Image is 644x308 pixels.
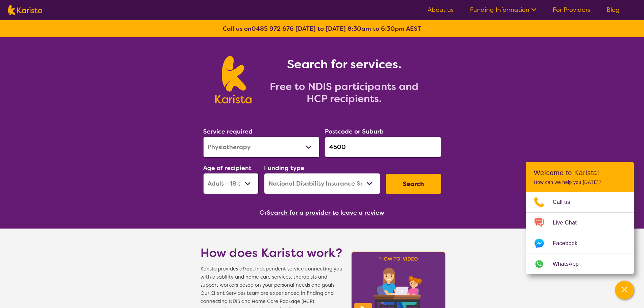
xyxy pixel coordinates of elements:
label: Funding type [264,164,304,172]
a: Web link opens in a new tab. [526,254,634,274]
h1: Search for services. [260,56,429,72]
div: Channel Menu [526,162,634,274]
label: Postcode or Suburb [325,127,384,136]
h2: Free to NDIS participants and HCP recipients. [260,80,429,105]
a: 0485 972 676 [252,25,294,33]
input: Type [325,137,441,158]
label: Age of recipient [203,164,252,172]
span: Or [260,208,267,218]
button: Search for a provider to leave a review [267,208,384,218]
a: Blog [606,6,620,14]
span: Call us [553,197,578,207]
span: WhatsApp [553,259,587,269]
b: Call us on [DATE] to [DATE] 8:30am to 6:30pm AEST [223,25,421,33]
img: Karista logo [8,5,42,15]
img: Karista logo [215,56,252,103]
h1: How does Karista work? [200,245,342,261]
p: How can we help you [DATE]? [534,180,626,185]
b: free [242,266,253,272]
span: Live Chat [553,218,585,228]
button: Search [386,174,441,194]
span: Facebook [553,238,586,248]
a: Funding Information [470,6,536,14]
a: For Providers [553,6,590,14]
ul: Choose channel [526,192,634,274]
button: Channel Menu [615,281,634,300]
label: Service required [203,127,253,136]
h2: Welcome to Karista! [534,169,626,177]
a: About us [428,6,454,14]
